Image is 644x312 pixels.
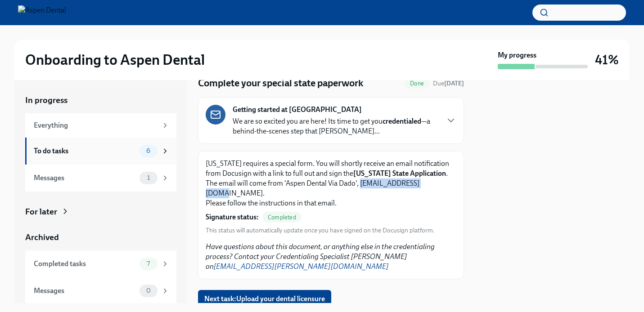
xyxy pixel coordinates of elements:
div: Everything [34,120,158,130]
a: To do tasks6 [25,138,176,165]
h2: Onboarding to Aspen Dental [25,51,205,69]
h4: Complete your special state paperwork [198,76,363,90]
strong: Getting started at [GEOGRAPHIC_DATA] [233,105,362,115]
a: For later [25,206,176,218]
span: Next task : Upload your dental licensure [204,294,325,303]
a: Completed tasks7 [25,250,176,277]
span: 0 [141,287,156,294]
strong: [DATE] [444,80,464,87]
a: [EMAIL_ADDRESS][PERSON_NAME][DOMAIN_NAME] [214,262,389,271]
a: Messages1 [25,165,176,192]
strong: [US_STATE] State Application [353,169,446,178]
div: Messages [34,286,136,296]
button: Next task:Upload your dental licensure [198,290,331,308]
strong: Signature status: [206,212,259,222]
span: Completed [262,214,302,221]
strong: My progress [498,50,536,60]
em: Have questions about this document, or anything else in the credentialing process? Contact your C... [206,242,435,271]
a: Archived [25,232,176,243]
a: Messages0 [25,277,176,304]
p: [US_STATE] requires a special form. You will shortly receive an email notification from Docusign ... [206,159,456,208]
span: 7 [141,260,155,267]
span: This status will automatically update once you have signed on the Docusign platform. [206,226,435,235]
span: Due [433,80,464,87]
p: We are so excited you are here! Its time to get you —a behind-the-scenes step that [PERSON_NAME]... [233,116,438,136]
a: In progress [25,94,176,106]
strong: credentialed [383,117,421,125]
span: 1 [142,174,155,181]
span: 6 [141,147,156,154]
a: Everything [25,113,176,138]
h3: 41% [595,52,619,68]
span: August 19th, 2025 07:00 [433,79,464,88]
img: Aspen Dental [18,5,66,20]
div: To do tasks [34,146,136,156]
div: Completed tasks [34,259,136,269]
div: For later [25,206,57,218]
div: Messages [34,173,136,183]
span: Done [405,80,429,87]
